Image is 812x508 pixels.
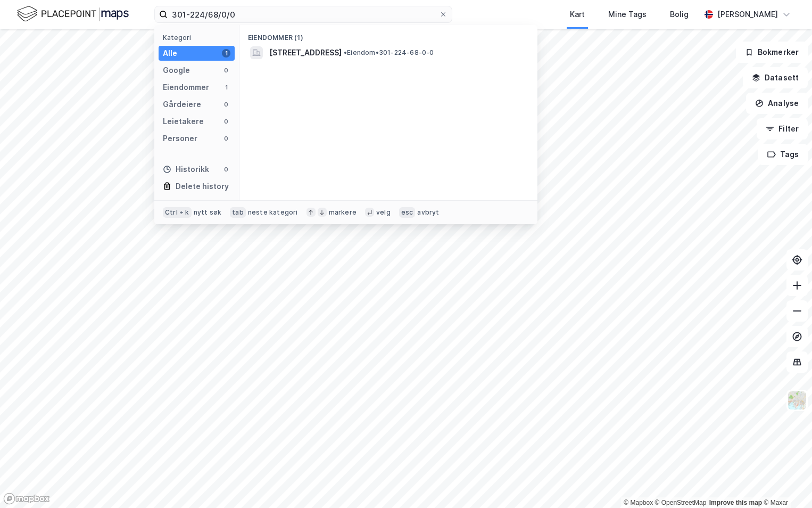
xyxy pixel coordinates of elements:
[194,208,222,217] div: nytt søk
[570,8,585,21] div: Kart
[230,207,246,218] div: tab
[758,144,808,165] button: Tags
[163,163,209,176] div: Historikk
[222,165,230,174] div: 0
[655,499,707,506] a: OpenStreetMap
[163,207,192,218] div: Ctrl + k
[163,64,190,77] div: Google
[222,100,230,109] div: 0
[376,208,391,217] div: velg
[759,457,812,508] iframe: Chat Widget
[163,115,204,128] div: Leietakere
[222,134,230,143] div: 0
[269,46,342,59] span: [STREET_ADDRESS]
[163,34,235,42] div: Kategori
[222,117,230,126] div: 0
[222,66,230,75] div: 0
[168,6,439,22] input: Søk på adresse, matrikkel, gårdeiere, leietakere eller personer
[248,208,298,217] div: neste kategori
[163,47,177,60] div: Alle
[670,8,689,21] div: Bolig
[736,42,808,63] button: Bokmerker
[3,493,50,505] a: Mapbox homepage
[417,208,439,217] div: avbryt
[746,93,808,114] button: Analyse
[176,180,229,193] div: Delete history
[757,118,808,140] button: Filter
[743,67,808,88] button: Datasett
[624,499,653,506] a: Mapbox
[329,208,357,217] div: markere
[399,207,416,218] div: esc
[608,8,647,21] div: Mine Tags
[163,81,209,94] div: Eiendommer
[222,83,230,92] div: 1
[344,48,434,57] span: Eiendom • 301-224-68-0-0
[239,25,537,44] div: Eiendommer (1)
[787,390,807,411] img: Z
[717,8,778,21] div: [PERSON_NAME]
[163,98,201,111] div: Gårdeiere
[163,132,197,145] div: Personer
[222,49,230,58] div: 1
[344,48,347,56] span: •
[709,499,762,506] a: Improve this map
[17,5,129,23] img: logo.f888ab2527a4732fd821a326f86c7f29.svg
